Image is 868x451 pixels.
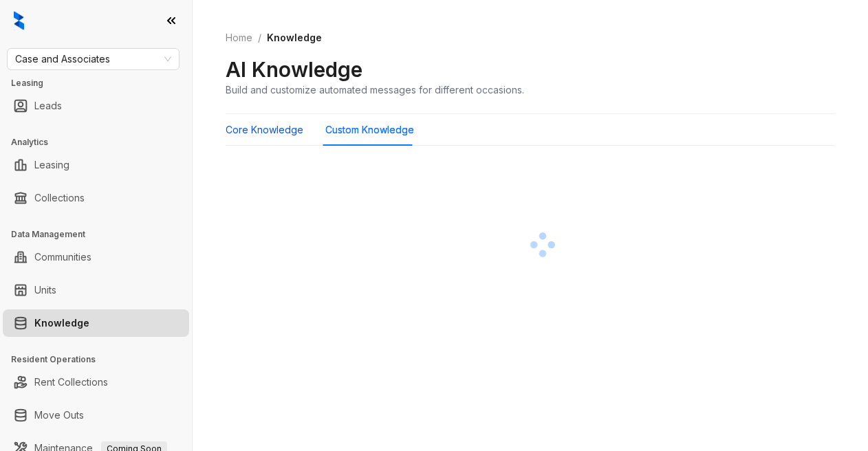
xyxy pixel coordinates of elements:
h2: AI Knowledge [226,56,362,82]
div: Core Knowledge [226,122,303,137]
a: Home [223,30,255,45]
li: Move Outs [3,401,189,429]
h3: Resident Operations [11,353,192,366]
li: Rent Collections [3,368,189,396]
li: Leasing [3,151,189,179]
li: Leads [3,92,189,120]
h3: Data Management [11,228,192,241]
a: Leasing [34,151,69,179]
h3: Analytics [11,136,192,148]
a: Knowledge [34,309,89,337]
li: Units [3,276,189,304]
a: Communities [34,243,91,271]
div: Custom Knowledge [325,122,414,137]
span: Knowledge [267,32,322,43]
a: Rent Collections [34,368,108,396]
li: / [258,30,261,45]
li: Collections [3,184,189,212]
div: Build and customize automated messages for different occasions. [226,82,524,97]
a: Move Outs [34,401,84,429]
a: Leads [34,92,62,120]
h3: Leasing [11,77,192,89]
a: Collections [34,184,85,212]
li: Knowledge [3,309,189,337]
li: Communities [3,243,189,271]
a: Units [34,276,56,304]
span: Case and Associates [15,49,171,69]
img: logo [14,11,24,30]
